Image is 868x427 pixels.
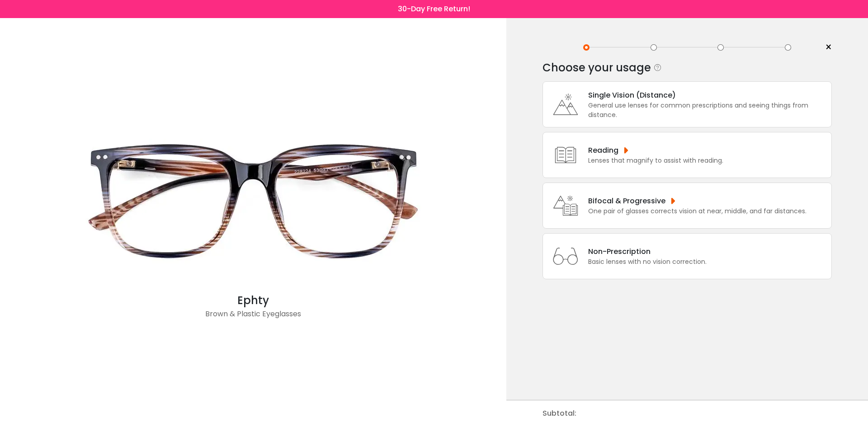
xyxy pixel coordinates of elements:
div: Ephty [72,292,434,309]
div: Choose your usage [542,59,651,77]
div: One pair of glasses corrects vision at near, middle, and far distances. [588,206,807,216]
div: Non-Prescription [588,246,707,257]
div: General use lenses for common prescriptions and seeing things from distance. [588,101,827,120]
div: Basic lenses with no vision correction. [588,257,707,267]
img: Brown Ephty - Plastic Eyeglasses [72,112,434,292]
div: Single Vision (Distance) [588,89,827,101]
div: Lenses that magnify to assist with reading. [588,156,723,165]
div: Reading [588,145,723,156]
div: Subtotal: [542,400,581,427]
div: Bifocal & Progressive [588,195,807,206]
div: Brown & Plastic Eyeglasses [72,309,434,327]
a: × [818,41,832,54]
span: × [825,41,832,54]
